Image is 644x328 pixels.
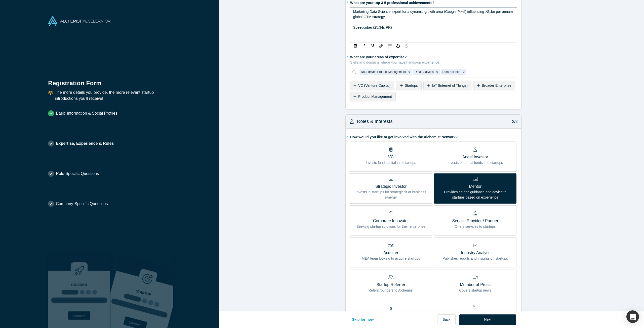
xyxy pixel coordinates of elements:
[56,140,114,147] p: Expertise, Experience & Roles
[386,43,393,48] div: Unordered
[473,81,515,90] div: Broader Enterprise
[350,53,517,65] label: What are your areas of expertise?
[350,60,517,65] p: Skills and domains where you have hands-on experience
[461,69,466,75] div: Remove Data Science
[434,69,440,75] div: Remove Data Analytics
[459,288,491,293] p: Covers startup news
[110,254,173,328] img: Prism AI
[366,160,416,165] p: Invests fund capital into startups
[413,69,434,75] div: Data Analytics
[459,282,491,288] p: Member of Press
[56,110,117,116] p: Basic Information & Social Profiles
[385,43,394,48] div: rdw-list-control
[452,224,498,229] p: Offers services to startups
[353,183,428,190] p: Strategic Investor
[352,43,377,48] div: rdw-inline-control
[361,43,368,48] div: Italic
[56,171,99,177] p: Role-Specific Questions
[438,183,513,190] p: Mentor
[362,256,420,261] p: M&A team looking to acquire startups
[358,95,392,99] span: Product Management
[353,25,392,29] span: Speedcuber (25.34s PR)
[48,254,110,328] img: Robust Technologies
[378,43,384,48] div: Link
[405,83,418,87] span: Startups
[350,42,517,49] div: rdw-toolbar
[438,190,513,200] p: Provides ad hoc guidance and advice to startups based on experience
[362,250,420,256] p: Acquirer
[432,83,468,87] span: IoT (Internet of Things)
[368,288,413,293] p: Refers founders to Alchemist
[448,160,503,165] p: Invests personal funds into startups
[353,9,514,35] div: rdw-editor
[48,73,171,88] h1: Registration Form
[353,190,428,200] p: Invests in startups for strategic fit or business synergy.
[353,43,359,48] div: Bold
[368,282,413,288] p: Startup Referrer
[350,133,517,140] label: How would you like to get involved with the Alchemist Network?
[396,81,421,90] div: Startups
[350,7,517,42] div: rdw-wrapper
[353,10,514,19] span: Marketing Data Science expert for a dynamic growth area (Google Pixel) influencing >$1bn per annu...
[56,201,108,207] p: Company-Specific Questions
[509,119,518,125] p: 2/3
[437,314,456,325] button: Back
[350,92,396,101] div: Product Management
[452,218,498,224] p: Service Provider / Partner
[358,83,390,87] span: VC (Venture Capital)
[395,43,401,48] div: Undo
[482,83,511,87] span: Broader Enterprise
[442,256,508,261] p: Publishes reports and insights on startups
[347,314,379,325] button: Skip for now
[423,81,471,90] div: IoT (Internet of Things)
[394,43,411,48] div: rdw-history-control
[55,89,171,102] p: The more details you provide, the more relevant startup introductions you’ll receive!
[359,69,407,75] div: Data-driven Product Management
[356,224,425,229] p: Seeking startup solutions for their enterprise
[48,16,110,26] img: Alchemist Accelerator Logo
[441,69,461,75] div: Data Science
[377,43,385,48] div: rdw-link-control
[366,154,416,160] p: VC
[448,154,503,160] p: Angel Investor
[356,218,425,224] p: Corporate Innovator
[350,81,394,90] div: VC (Venture Capital)
[357,118,393,125] h3: Roles & Interests
[370,43,376,48] div: Underline
[403,43,410,48] div: Redo
[442,250,508,256] p: Industry Analyst
[407,69,412,75] div: Remove Data-driven Product Management
[459,314,516,325] button: Next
